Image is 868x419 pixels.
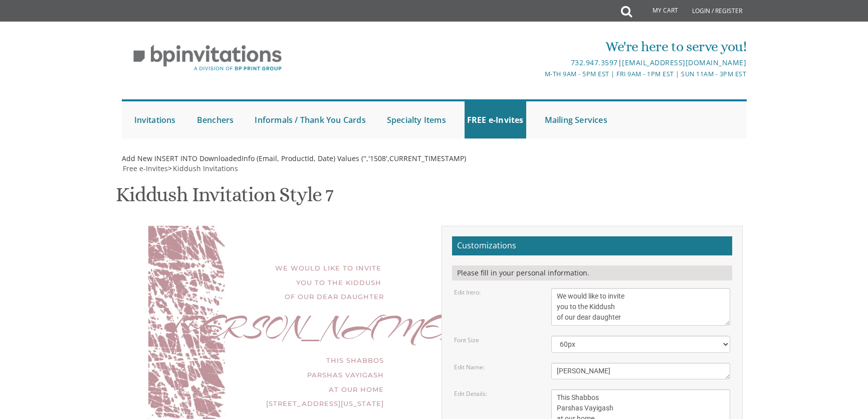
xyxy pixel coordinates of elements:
[116,184,333,213] h1: Kiddush Invitation Style 7
[622,58,746,67] a: [EMAIL_ADDRESS][DOMAIN_NAME]
[132,101,178,138] a: Invitations
[454,336,479,344] label: Font Size
[631,1,685,21] a: My Cart
[571,58,618,67] a: 732.947.3597
[330,69,746,79] div: M-Th 9am - 5pm EST | Fri 9am - 1pm EST | Sun 11am - 3pm EST
[454,288,481,297] label: Edit Intro:
[454,363,485,371] label: Edit Name:
[330,57,746,69] div: |
[194,101,237,138] a: Benchers
[330,37,746,57] div: We're here to serve you!
[452,265,732,281] div: Please fill in your personal information.
[551,363,731,379] textarea: [PERSON_NAME]
[252,101,368,138] a: Informals / Thank You Cards
[551,288,731,326] textarea: We would like to invite you to the Kiddush of our dear daughter
[168,353,384,410] div: This Shabbos Parshas Vayigash at our home [STREET_ADDRESS][US_STATE]
[172,164,238,173] a: Kiddush Invitations
[122,37,294,79] img: BP Invitation Loft
[384,101,449,138] a: Specialty Items
[454,389,487,398] label: Edit Details:
[173,164,238,173] span: Kiddush Invitations
[123,164,168,173] span: Free e-Invites
[452,236,732,255] h2: Customizations
[168,261,384,304] div: We would like to invite you to the Kiddush of our dear daughter
[465,101,526,138] a: FREE e-Invites
[122,164,168,173] a: Free e-Invites
[168,322,384,336] div: [PERSON_NAME]
[542,101,610,138] a: Mailing Services
[168,164,238,173] span: >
